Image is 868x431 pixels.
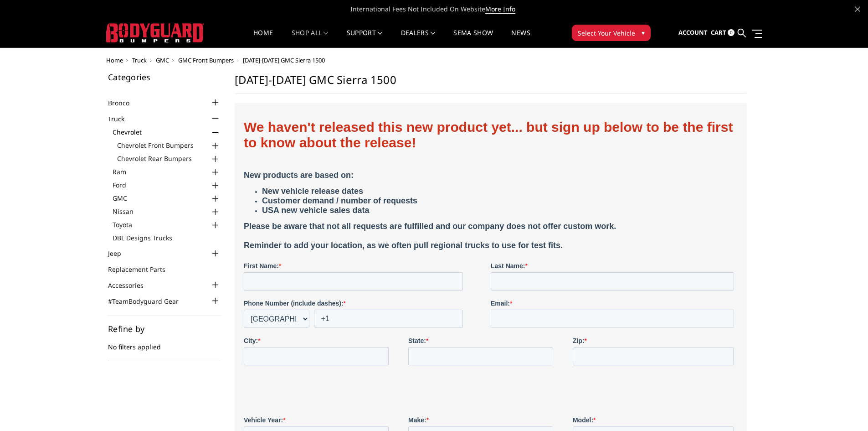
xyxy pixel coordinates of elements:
a: GMC [113,193,221,203]
a: GMC [156,56,169,64]
span: . [2,290,4,297]
a: Cart 0 [711,21,734,45]
a: Ram [113,167,221,177]
a: Truck [132,56,147,64]
a: More Info [485,5,515,14]
span: Account [678,28,708,36]
strong: State: [164,225,182,232]
a: Toyota [113,220,221,229]
strong: Zip: [329,225,341,232]
a: SEMA Show [453,30,493,47]
h5: Categories [108,73,221,81]
strong: Make: [164,304,183,312]
a: News [511,30,530,47]
button: Select Your Vehicle [572,25,651,41]
a: Chevrolet Rear Bumpers [117,154,221,163]
a: Replacement Parts [108,265,177,274]
a: Dealers [401,30,436,47]
span: Select Your Vehicle [578,28,635,38]
span: Cart [711,28,726,36]
h5: Refine by [108,325,221,333]
a: GMC Front Bumpers [178,56,234,64]
img: BODYGUARD BUMPERS [106,23,204,42]
strong: Model: [329,304,349,312]
a: #TeamBodyguard Gear [108,296,190,306]
span: [DATE]-[DATE] GMC Sierra 1500 [243,56,325,64]
span: 0 [728,29,734,36]
a: DBL Designs Trucks [113,233,221,243]
a: Chevrolet [113,127,221,137]
a: Bronco [108,98,141,108]
a: Nissan [113,207,221,216]
a: Jeep [108,249,133,258]
a: Support [347,30,383,47]
a: Chevrolet Front Bumpers [117,140,221,150]
strong: Last Name: [247,150,281,157]
a: shop all [292,30,329,47]
h1: [DATE]-[DATE] GMC Sierra 1500 [235,73,747,94]
strong: Product Type: [247,342,289,349]
a: Home [253,30,273,47]
div: No filters applied [108,325,221,361]
a: Home [106,56,123,64]
a: Accessories [108,280,155,290]
a: Ford [113,180,221,190]
span: ▾ [642,28,645,37]
a: Truck [108,114,136,124]
strong: Email: [247,187,266,195]
a: Account [678,21,708,45]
